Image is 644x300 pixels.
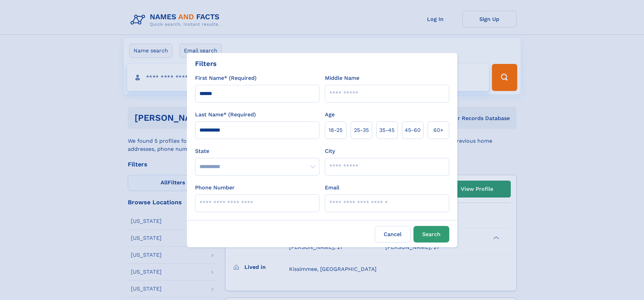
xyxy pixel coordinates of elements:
[405,126,421,134] span: 45‑60
[325,147,335,155] label: City
[195,184,235,192] label: Phone Number
[379,126,395,134] span: 35‑45
[195,74,257,82] label: First Name* (Required)
[375,226,411,243] label: Cancel
[195,147,319,155] label: State
[325,74,359,82] label: Middle Name
[433,126,444,134] span: 60+
[325,111,335,119] label: Age
[413,226,449,243] button: Search
[329,126,342,134] span: 18‑25
[354,126,369,134] span: 25‑35
[325,184,339,192] label: Email
[195,59,217,69] div: Filters
[195,111,256,119] label: Last Name* (Required)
